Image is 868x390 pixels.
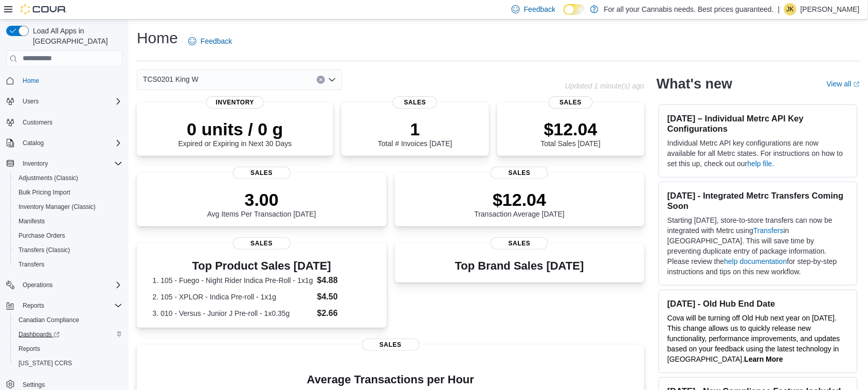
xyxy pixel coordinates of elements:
[14,172,122,184] span: Adjustments (Classic)
[564,4,585,15] input: Dark Mode
[233,237,291,250] span: Sales
[19,75,43,87] a: Home
[2,136,126,150] button: Catalog
[14,357,122,369] span: Washington CCRS
[19,203,96,211] span: Inventory Manager (Classic)
[19,116,57,129] a: Customers
[541,119,601,139] p: $12.04
[19,95,122,108] span: Users
[23,77,39,85] span: Home
[14,186,122,199] span: Bulk Pricing Import
[201,36,232,46] span: Feedback
[14,328,64,341] a: Dashboards
[19,157,52,170] button: Inventory
[14,215,49,227] a: Manifests
[10,356,126,370] button: [US_STATE] CCRS
[23,118,52,127] span: Customers
[14,215,122,227] span: Manifests
[19,279,57,291] button: Operations
[2,94,126,109] button: Users
[667,298,849,309] h3: [DATE] - Old Hub End Date
[19,345,40,353] span: Reports
[10,313,126,327] button: Canadian Compliance
[14,244,122,256] span: Transfers (Classic)
[19,232,65,240] span: Purchase Orders
[184,31,236,51] a: Feedback
[207,189,316,210] p: 3.00
[19,260,44,269] span: Transfers
[23,97,39,105] span: Users
[14,343,44,355] a: Reports
[19,330,60,339] span: Dashboards
[565,82,644,90] p: Updated 1 minute(s) ago
[19,137,122,149] span: Catalog
[10,200,126,214] button: Inventory Manager (Classic)
[455,260,584,272] h3: Top Brand Sales [DATE]
[137,28,178,48] h1: Home
[19,137,48,149] button: Catalog
[657,76,732,92] h2: What's new
[23,159,48,168] span: Inventory
[604,3,774,15] p: For all your Cannabis needs. Best prices guaranteed.
[19,157,122,170] span: Inventory
[19,74,122,87] span: Home
[10,185,126,200] button: Bulk Pricing Import
[491,237,548,250] span: Sales
[14,314,122,326] span: Canadian Compliance
[778,3,780,15] p: |
[378,119,452,139] p: 1
[14,172,82,184] a: Adjustments (Classic)
[10,327,126,342] a: Dashboards
[827,80,860,88] a: View allExternal link
[14,357,76,369] a: [US_STATE] CCRS
[2,278,126,292] button: Operations
[14,244,74,256] a: Transfers (Classic)
[19,95,43,108] button: Users
[23,281,53,289] span: Operations
[549,96,593,109] span: Sales
[178,119,292,139] p: 0 units / 0 g
[10,243,126,257] button: Transfers (Classic)
[753,226,784,235] a: Transfers
[10,228,126,243] button: Purchase Orders
[541,119,601,148] div: Total Sales [DATE]
[328,76,336,84] button: Open list of options
[19,279,122,291] span: Operations
[14,258,48,271] a: Transfers
[14,258,122,271] span: Transfers
[801,3,860,15] p: [PERSON_NAME]
[19,299,48,312] button: Reports
[14,314,83,326] a: Canadian Compliance
[10,342,126,356] button: Reports
[153,275,313,286] dt: 1. 105 - Fuego - Night Rider Indica Pre-Roll - 1x1g
[14,201,100,213] a: Inventory Manager (Classic)
[19,316,79,324] span: Canadian Compliance
[19,359,72,367] span: [US_STATE] CCRS
[475,189,565,210] p: $12.04
[475,189,565,218] div: Transaction Average [DATE]
[667,113,849,134] h3: [DATE] – Individual Metrc API Key Configurations
[317,274,371,287] dd: $4.88
[23,302,44,310] span: Reports
[21,4,67,14] img: Cova
[745,355,783,363] a: Learn More
[14,201,122,213] span: Inventory Manager (Classic)
[2,73,126,88] button: Home
[23,381,45,389] span: Settings
[524,4,555,14] span: Feedback
[14,328,122,341] span: Dashboards
[178,119,292,148] div: Expired or Expiring in Next 30 Days
[2,115,126,130] button: Customers
[145,374,636,386] h4: Average Transactions per Hour
[153,308,313,318] dt: 3. 010 - Versus - Junior J Pre-roll - 1x0.35g
[153,292,313,302] dt: 2. 105 - XPLOR - Indica Pre-roll - 1x1g
[317,307,371,320] dd: $2.66
[317,76,325,84] button: Clear input
[14,186,75,199] a: Bulk Pricing Import
[362,339,420,351] span: Sales
[23,139,44,147] span: Catalog
[10,214,126,228] button: Manifests
[14,343,122,355] span: Reports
